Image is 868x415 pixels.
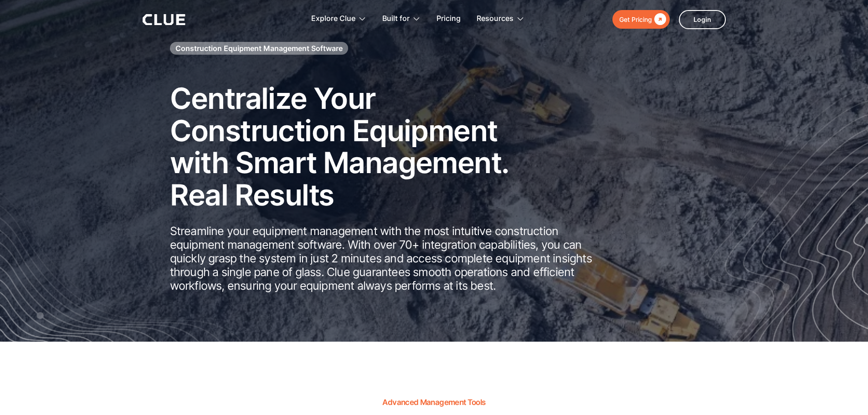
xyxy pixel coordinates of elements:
a: Get Pricing [612,10,670,29]
div: Explore Clue [311,5,366,33]
h2: Centralize Your Construction Equipment with Smart Management. Real Results [170,82,534,211]
div: Built for [382,5,410,33]
h1: Construction Equipment Management Software [175,43,343,53]
div: Resources [477,5,514,33]
div:  [652,14,666,25]
a: Pricing [437,5,461,33]
img: Construction fleet management software [667,72,868,342]
div: Built for [382,5,421,33]
p: Streamline your equipment management with the most intuitive construction equipment management so... [170,224,603,292]
a: Login [679,10,726,29]
h2: Advanced Management Tools [382,398,485,407]
div: Explore Clue [311,5,355,33]
div: Resources [477,5,524,33]
div: Get Pricing [619,14,652,25]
